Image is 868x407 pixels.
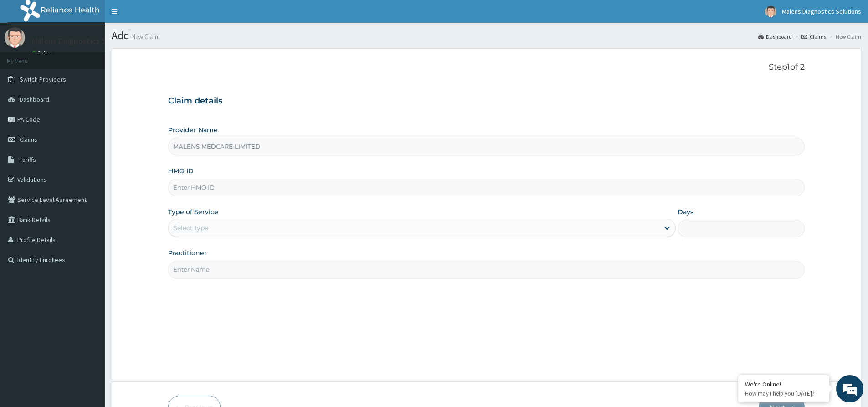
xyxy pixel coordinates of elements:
[20,155,36,164] span: Tariffs
[173,223,208,232] div: Select type
[168,261,805,278] input: Enter Name
[168,96,805,106] h3: Claim details
[129,33,160,40] small: New Claim
[765,6,776,17] img: User Image
[20,135,37,144] span: Claims
[168,179,805,196] input: Enter HMO ID
[5,27,25,48] img: User Image
[678,207,693,216] label: Days
[827,33,861,41] li: New Claim
[168,125,218,134] label: Provider Name
[782,7,861,15] span: Malens Diagnostics Solutions
[20,75,66,83] span: Switch Providers
[168,166,194,175] label: HMO ID
[32,50,54,56] a: Online
[168,248,207,258] label: Practitioner
[168,207,218,216] label: Type of Service
[801,33,826,41] a: Claims
[32,37,135,45] p: Malens Diagnostics Solutions
[745,380,822,388] div: We're Online!
[745,390,822,397] p: How may I help you today?
[112,30,861,41] h1: Add
[20,95,49,103] span: Dashboard
[758,33,792,41] a: Dashboard
[168,62,805,72] p: Step 1 of 2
